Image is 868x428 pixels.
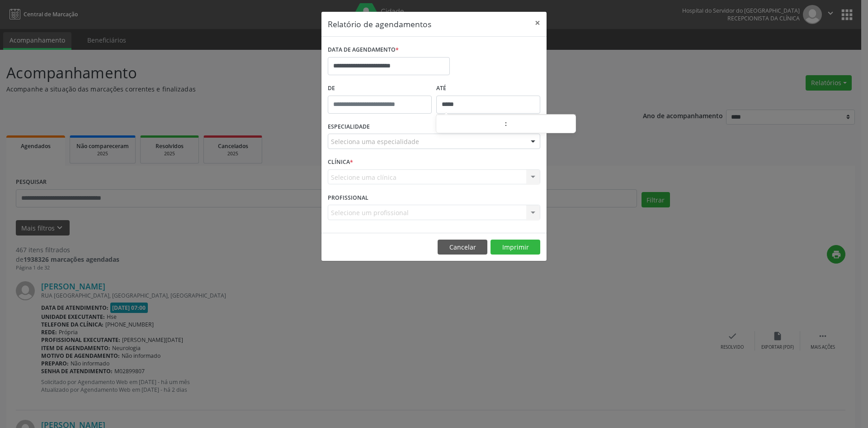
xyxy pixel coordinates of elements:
label: CLÍNICA [328,155,353,169]
input: Hour [436,115,505,134]
label: DATA DE AGENDAMENTO [328,43,399,57]
input: Minute [507,115,576,134]
button: Cancelar [438,240,487,255]
label: ESPECIALIDADE [328,120,370,134]
label: ATÉ [436,82,540,96]
span: : [505,115,507,133]
h5: Relatório de agendamentos [328,18,431,30]
button: Close [528,12,547,34]
button: Imprimir [491,240,540,255]
span: Seleciona uma especialidade [331,137,419,146]
label: De [328,82,432,96]
label: PROFISSIONAL [328,191,368,205]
